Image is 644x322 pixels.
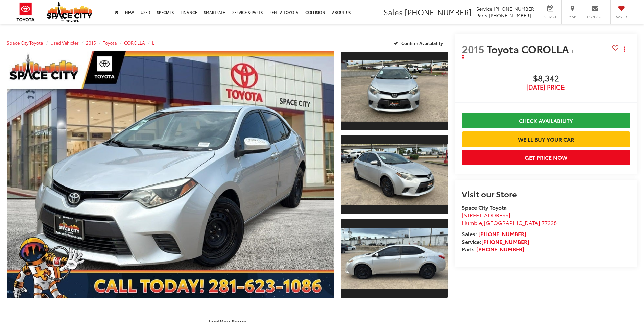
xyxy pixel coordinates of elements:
[462,211,510,219] span: [STREET_ADDRESS]
[341,135,448,215] a: Expand Photo 2
[341,219,448,299] a: Expand Photo 3
[587,14,603,19] span: Contact
[340,228,449,289] img: 2015 Toyota COROLLA L
[401,40,443,46] span: Confirm Availability
[384,6,403,17] span: Sales
[476,12,487,19] span: Parts
[484,219,540,226] span: [GEOGRAPHIC_DATA]
[619,43,630,55] button: Actions
[3,50,337,300] img: 2015 Toyota COROLLA L
[86,40,96,46] a: 2015
[462,211,557,226] a: [STREET_ADDRESS] Humble,[GEOGRAPHIC_DATA] 77338
[487,42,571,56] span: Toyota COROLLA
[543,14,558,19] span: Service
[494,5,536,12] span: [PHONE_NUMBER]
[489,12,531,19] span: [PHONE_NUMBER]
[476,5,492,12] span: Service
[462,230,477,238] span: Sales:
[542,219,557,226] span: 77338
[462,189,630,198] h2: Visit our Store
[103,40,117,46] a: Toyota
[124,40,145,46] a: COROLLA
[462,238,529,245] strong: Service:
[50,40,79,46] a: Used Vehicles
[7,40,43,46] a: Space City Toyota
[390,37,448,49] button: Confirm Availability
[340,60,449,122] img: 2015 Toyota COROLLA L
[462,84,630,91] span: [DATE] Price:
[462,131,630,147] a: We'll Buy Your Car
[462,42,484,56] span: 2015
[462,74,630,84] span: $8,342
[462,219,482,226] span: Humble
[478,230,526,238] a: [PHONE_NUMBER]
[462,245,524,253] strong: Parts:
[47,1,92,22] img: Space City Toyota
[462,150,630,165] button: Get Price Now
[624,46,625,52] span: dropdown dots
[614,14,629,19] span: Saved
[462,219,557,226] span: ,
[571,47,574,55] span: L
[476,245,524,253] a: [PHONE_NUMBER]
[152,40,154,46] a: L
[462,113,630,128] a: Check Availability
[462,203,507,211] strong: Space City Toyota
[405,6,472,17] span: [PHONE_NUMBER]
[481,238,529,245] a: [PHONE_NUMBER]
[7,51,334,298] a: Expand Photo 0
[565,14,580,19] span: Map
[340,144,449,205] img: 2015 Toyota COROLLA L
[341,51,448,131] a: Expand Photo 1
